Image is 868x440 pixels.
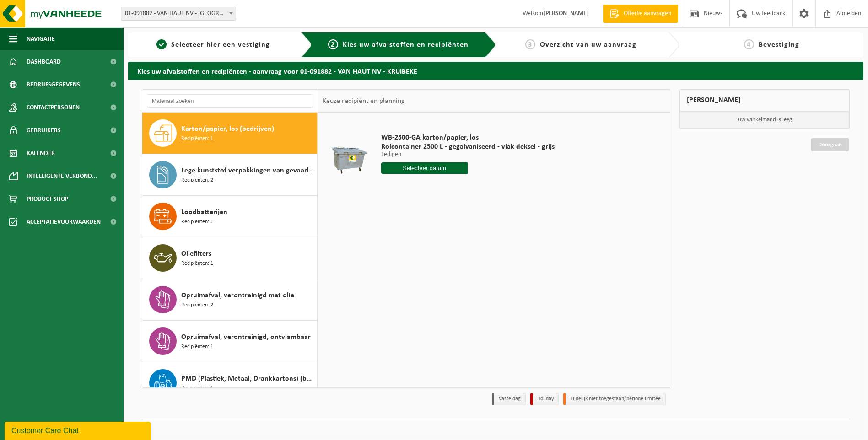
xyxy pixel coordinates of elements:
[759,41,799,48] span: Bevestiging
[142,237,318,279] button: Oliefilters Recipiënten: 1
[27,50,61,73] span: Dashboard
[381,151,555,158] p: Ledigen
[744,39,754,49] span: 4
[181,259,213,268] span: Recipiënten: 1
[27,119,61,142] span: Gebruikers
[181,384,213,393] span: Recipiënten: 1
[621,9,674,18] span: Offerte aanvragen
[492,393,526,405] li: Vaste dag
[121,7,236,21] span: 01-091882 - VAN HAUT NV - KRUIBEKE
[318,90,410,113] div: Keuze recipiënt en planning
[381,133,555,142] span: WB-2500-GA karton/papier, los
[811,138,849,151] a: Doorgaan
[343,41,469,48] span: Kies uw afvalstoffen en recipiënten
[181,373,315,384] span: PMD (Plastiek, Metaal, Drankkartons) (bedrijven)
[5,420,153,440] iframe: chat widget
[142,279,318,321] button: Opruimafval, verontreinigd met olie Recipiënten: 2
[181,176,213,185] span: Recipiënten: 2
[530,393,559,405] li: Holiday
[27,210,101,233] span: Acceptatievoorwaarden
[27,73,80,96] span: Bedrijfsgegevens
[181,165,315,176] span: Lege kunststof verpakkingen van gevaarlijke stoffen
[563,393,666,405] li: Tijdelijk niet toegestaan/période limitée
[328,39,338,49] span: 2
[381,142,555,151] span: Rolcontainer 2500 L - gegalvaniseerd - vlak deksel - grijs
[27,27,55,50] span: Navigatie
[27,96,80,119] span: Contactpersonen
[171,41,270,48] span: Selecteer hier een vestiging
[133,39,294,50] a: 1Selecteer hier een vestiging
[142,154,318,196] button: Lege kunststof verpakkingen van gevaarlijke stoffen Recipiënten: 2
[680,111,849,129] p: Uw winkelmand is leeg
[181,248,211,259] span: Oliefilters
[142,196,318,237] button: Loodbatterijen Recipiënten: 1
[142,321,318,362] button: Opruimafval, verontreinigd, ontvlambaar Recipiënten: 1
[27,142,55,165] span: Kalender
[128,62,863,80] h2: Kies uw afvalstoffen en recipiënten - aanvraag voor 01-091882 - VAN HAUT NV - KRUIBEKE
[181,207,227,218] span: Loodbatterijen
[181,343,213,351] span: Recipiënten: 1
[181,134,213,143] span: Recipiënten: 1
[156,39,167,49] span: 1
[679,89,850,111] div: [PERSON_NAME]
[27,165,97,188] span: Intelligente verbond...
[147,94,313,108] input: Materiaal zoeken
[540,41,636,48] span: Overzicht van uw aanvraag
[181,301,213,310] span: Recipiënten: 2
[142,362,318,404] button: PMD (Plastiek, Metaal, Drankkartons) (bedrijven) Recipiënten: 1
[381,162,468,174] input: Selecteer datum
[142,113,318,154] button: Karton/papier, los (bedrijven) Recipiënten: 1
[543,10,589,17] strong: [PERSON_NAME]
[121,7,236,20] span: 01-091882 - VAN HAUT NV - KRUIBEKE
[181,332,311,343] span: Opruimafval, verontreinigd, ontvlambaar
[181,290,294,301] span: Opruimafval, verontreinigd met olie
[27,188,68,210] span: Product Shop
[525,39,535,49] span: 3
[181,218,213,226] span: Recipiënten: 1
[181,123,274,134] span: Karton/papier, los (bedrijven)
[603,5,678,23] a: Offerte aanvragen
